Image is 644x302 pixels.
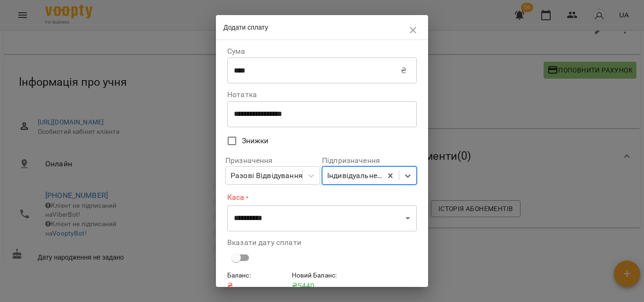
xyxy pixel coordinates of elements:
[231,170,303,181] div: Разові Відвідування
[225,157,320,164] label: Призначення
[292,280,353,292] p: ₴ 5440
[227,239,417,246] label: Вказати дату сплати
[227,48,417,55] label: Сума
[227,192,417,203] label: Каса
[223,24,268,31] span: Додати сплату
[227,280,288,292] p: ₴
[242,135,269,147] span: Знижки
[227,270,288,281] h6: Баланс :
[401,65,406,76] p: ₴
[322,157,417,164] label: Підпризначення
[227,91,417,98] label: Нотатка
[327,170,383,181] div: Індивідуальне заняття 60
[292,270,353,281] h6: Новий Баланс :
